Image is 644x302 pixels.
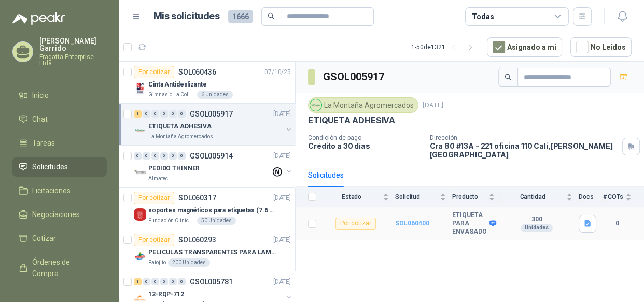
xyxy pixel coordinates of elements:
[134,124,146,137] img: Company Logo
[452,187,501,207] th: Producto
[32,233,56,244] span: Cotizar
[134,150,293,183] a: 0 0 0 0 0 0 GSOL005914[DATE] Company LogoPEDIDO THINNERAlmatec
[119,188,295,229] a: Por cotizarSOL060317[DATE] Company Logosoportes magnéticos para etiquetas (7.6 cm x 12.6 cm)Funda...
[603,187,644,207] th: # COTs
[151,110,159,118] div: 0
[310,99,321,111] img: Company Logo
[151,152,159,160] div: 0
[169,152,177,160] div: 0
[148,80,207,90] p: Cinta Antideslizante
[323,193,381,200] span: Estado
[134,152,142,160] div: 0
[273,235,291,245] p: [DATE]
[273,277,291,287] p: [DATE]
[143,152,150,160] div: 0
[32,161,68,172] span: Solicitudes
[169,110,177,118] div: 0
[178,110,186,118] div: 0
[178,152,186,160] div: 0
[228,10,253,23] span: 1666
[487,37,562,57] button: Asignado a mi
[143,110,150,118] div: 0
[148,258,166,267] p: Patojito
[32,256,97,279] span: Órdenes de Compra
[148,290,184,299] p: 12-RQP-712
[395,220,429,227] b: SOL060400
[12,109,107,129] a: Chat
[308,141,421,150] p: Crédito a 30 días
[603,219,632,228] b: 0
[505,74,512,81] span: search
[308,134,421,141] p: Condición de pago
[178,68,216,76] p: SOL060436
[178,278,186,285] div: 0
[452,211,487,236] b: ETIQUETA PARA ENVASADO
[39,37,107,52] p: [PERSON_NAME] Garrido
[12,252,107,283] a: Órdenes de Compra
[32,113,48,125] span: Chat
[148,206,277,215] p: soportes magnéticos para etiquetas (7.6 cm x 12.6 cm)
[12,228,107,248] a: Cotizar
[411,39,479,55] div: 1 - 50 de 1321
[273,151,291,161] p: [DATE]
[12,85,107,105] a: Inicio
[323,69,386,85] h3: GSOL005917
[160,278,168,285] div: 0
[273,109,291,119] p: [DATE]
[134,108,293,141] a: 1 0 0 0 0 0 GSOL005917[DATE] Company LogoETIQUETA ADHESIVALa Montaña Agromercados
[501,187,579,207] th: Cantidad
[190,110,233,118] p: GSOL005917
[119,229,295,271] a: Por cotizarSOL060293[DATE] Company LogoPELICULAS TRANSPARENTES PARA LAMINADO EN CALIENTEPatojito2...
[134,278,142,285] div: 1
[273,193,291,203] p: [DATE]
[603,193,623,200] span: # COTs
[178,236,216,243] p: SOL060293
[32,137,55,149] span: Tareas
[134,208,146,221] img: Company Logo
[12,181,107,200] a: Licitaciones
[143,278,150,285] div: 0
[395,187,452,207] th: Solicitud
[134,110,142,118] div: 1
[190,152,233,160] p: GSOL005914
[570,37,632,57] button: No Leídos
[452,193,486,200] span: Producto
[12,12,65,25] img: Logo peakr
[148,91,195,99] p: Gimnasio La Colina
[148,122,212,132] p: ETIQUETA ADHESIVA
[501,215,572,224] b: 300
[197,91,233,99] div: 6 Unidades
[521,224,553,232] div: Unidades
[134,66,174,78] div: Por cotizar
[308,115,395,126] p: ETIQUETA ADHESIVA
[429,141,618,159] p: Cra 80 #13A - 221 oficina 110 Cali , [PERSON_NAME][GEOGRAPHIC_DATA]
[160,152,168,160] div: 0
[12,157,107,177] a: Solicitudes
[197,217,236,225] div: 50 Unidades
[12,205,107,224] a: Negociaciones
[148,164,200,174] p: PEDIDO THINNER
[429,134,618,141] p: Dirección
[134,234,174,246] div: Por cotizar
[148,248,277,257] p: PELICULAS TRANSPARENTES PARA LAMINADO EN CALIENTE
[579,187,603,207] th: Docs
[148,175,168,183] p: Almatec
[323,187,395,207] th: Estado
[308,97,418,113] div: La Montaña Agromercados
[134,192,174,204] div: Por cotizar
[12,133,107,153] a: Tareas
[335,218,376,230] div: Por cotizar
[134,166,146,179] img: Company Logo
[178,194,216,202] p: SOL060317
[134,250,146,263] img: Company Logo
[423,100,443,110] p: [DATE]
[32,209,80,220] span: Negociaciones
[153,9,220,24] h1: Mis solicitudes
[148,217,195,225] p: Fundación Clínica Shaio
[134,82,146,95] img: Company Logo
[39,54,107,66] p: Fragatta Enterprise Ltda
[501,193,564,200] span: Cantidad
[264,67,291,77] p: 07/10/25
[169,278,177,285] div: 0
[472,11,494,22] div: Todas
